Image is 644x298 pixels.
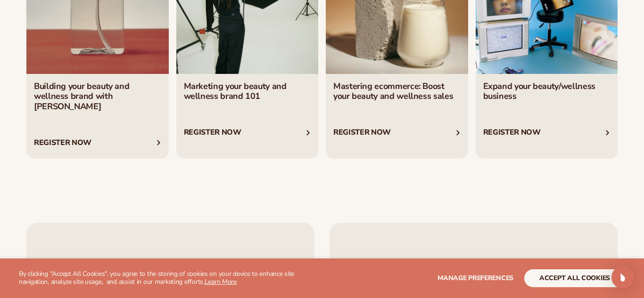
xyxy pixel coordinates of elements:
div: Open Intercom Messenger [611,266,634,289]
p: By clicking "Accept All Cookies", you agree to the storing of cookies on your device to enhance s... [19,270,322,286]
button: Manage preferences [438,269,513,287]
button: accept all cookies [524,269,625,287]
span: Manage preferences [438,274,513,282]
a: Learn More [205,277,237,286]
